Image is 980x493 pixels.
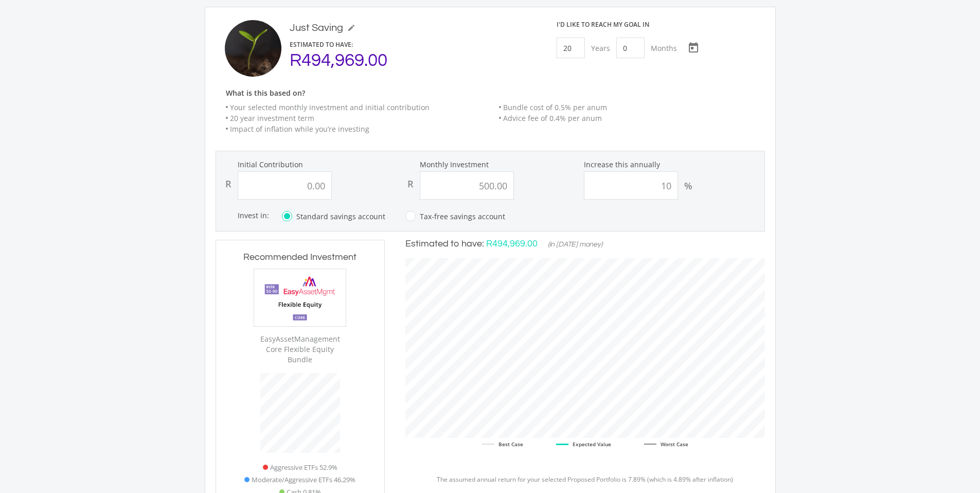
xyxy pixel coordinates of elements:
[405,210,505,223] label: Tax-free savings account
[548,241,602,248] span: (in [DATE] money)
[407,178,414,190] div: R
[556,438,611,450] li: Expected Value
[219,160,397,169] label: Initial Contribution
[499,113,765,124] li: Advice fee of 0.4% per anum
[486,239,538,249] span: R494,969.00
[226,102,492,113] li: Your selected monthly investment and initial contribution
[282,210,385,223] label: Standard savings account
[482,438,523,450] li: Best Case
[557,20,649,29] div: I'd like to reach my goal in
[405,475,765,484] p: The assumed annual return for your selected Proposed Portfolio is 7.89% (which is 4.89% after inf...
[584,160,761,169] label: Increase this annually
[226,250,375,265] h3: Recommended Investment
[238,210,764,223] div: Invest in:
[226,113,492,124] li: 20 year investment term
[225,178,231,190] div: R
[254,334,346,365] div: EasyAssetManagement Core Flexible Equity Bundle
[405,239,484,249] span: Estimated to have:
[270,461,337,473] span: Aggressive ETFs 52.9%
[226,124,492,134] li: Impact of inflation while you’re investing
[254,269,346,326] img: EMPBundle_CEquity.png
[290,54,537,66] div: R494,969.00
[290,40,537,49] div: ESTIMATED TO HAVE:
[216,89,775,98] h6: What is this based on?
[557,38,585,58] input: Years
[499,102,765,113] li: Bundle cost of 0.5% per anum
[684,180,692,192] div: %
[252,473,355,486] span: Moderate/Aggressive ETFs 46.29%
[616,38,645,58] input: Months
[290,20,343,36] div: Just Saving
[683,38,704,58] button: Open calendar
[343,20,360,36] button: mode_edit
[401,160,579,169] label: Monthly Investment
[644,438,688,450] li: Worst Case
[347,24,355,32] i: mode_edit
[585,38,616,58] div: Years
[645,38,683,58] div: Months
